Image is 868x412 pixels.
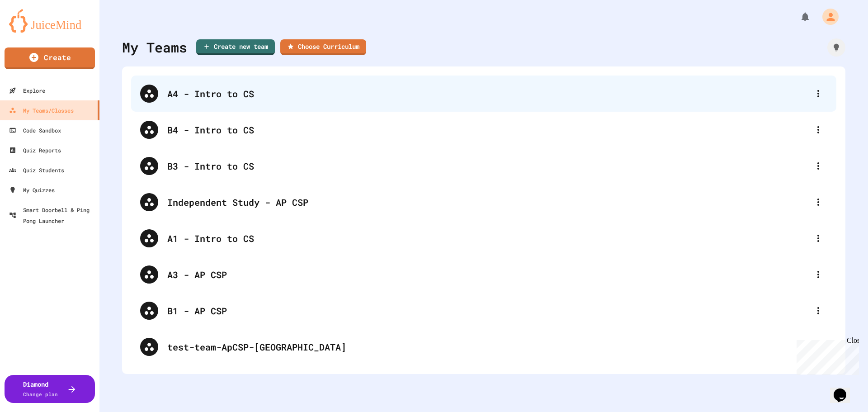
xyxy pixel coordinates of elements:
img: logo-orange.svg [9,9,90,33]
div: A4 - Intro to CS [131,76,836,112]
div: Quiz Students [9,165,64,175]
div: My Notifications [783,9,813,24]
div: Quiz Reports [9,145,61,156]
div: A1 - Intro to CS [131,220,836,256]
div: B4 - Intro to CS [131,112,836,148]
div: Independent Study - AP CSP [167,195,809,209]
iframe: chat widget [793,336,859,375]
div: My Teams/Classes [9,105,74,116]
div: Chat with us now!Close [4,4,62,57]
a: Create new team [196,39,275,55]
a: Create [5,47,95,69]
div: My Quizzes [9,185,55,195]
iframe: chat widget [830,376,859,403]
div: B1 - AP CSP [167,304,809,317]
a: Choose Curriculum [280,39,366,55]
div: Diamond [23,379,58,398]
div: A3 - AP CSP [131,256,836,293]
div: B1 - AP CSP [131,293,836,329]
div: A3 - AP CSP [167,268,809,281]
div: test-team-ApCSP-[GEOGRAPHIC_DATA] [167,340,827,354]
div: Independent Study - AP CSP [131,184,836,220]
div: Smart Doorbell & Ping Pong Launcher [9,204,96,226]
div: My Account [813,6,841,27]
div: A1 - Intro to CS [167,232,809,245]
div: Code Sandbox [9,125,61,136]
div: B3 - Intro to CS [131,148,836,184]
div: B4 - Intro to CS [167,123,809,137]
div: A4 - Intro to CS [167,87,809,100]
div: My Teams [122,37,187,57]
span: Change plan [23,391,58,398]
button: DiamondChange plan [5,375,95,403]
div: test-team-ApCSP-[GEOGRAPHIC_DATA] [131,329,836,365]
div: How it works [827,38,845,57]
div: B3 - Intro to CS [167,159,809,173]
div: Explore [9,85,45,96]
